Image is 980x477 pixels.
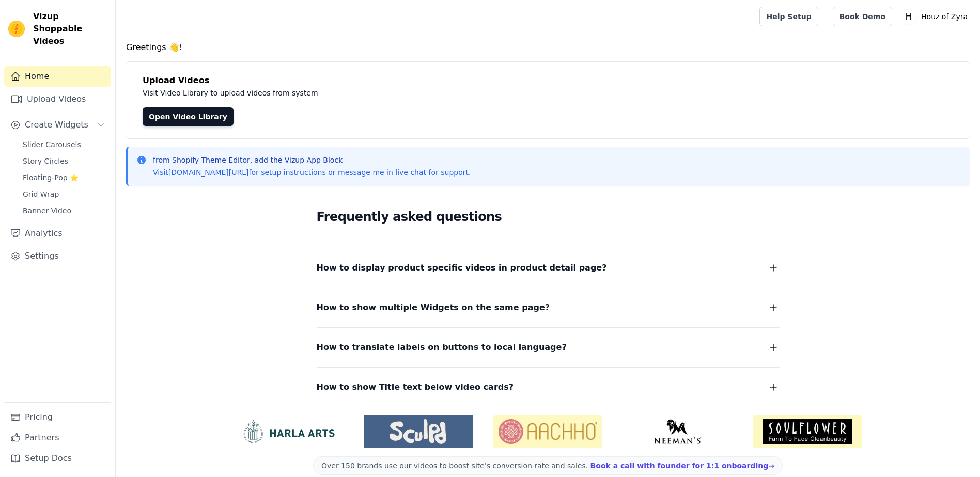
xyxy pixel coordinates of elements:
a: Setup Docs [4,448,111,469]
a: [DOMAIN_NAME][URL] [168,168,249,177]
p: Visit Video Library to upload videos from system [143,87,605,99]
span: Vizup Shoppable Videos [33,10,107,47]
h4: Greetings 👋! [126,41,970,54]
a: Grid Wrap [17,187,111,201]
a: Slider Carousels [17,137,111,152]
a: Floating-Pop ⭐ [17,170,111,185]
a: Partners [4,427,111,448]
img: Sculpd US [364,419,473,444]
p: Houz of Zyra [917,7,972,26]
button: How to display product specific videos in product detail page? [317,261,780,275]
button: How to translate labels on buttons to local language? [317,340,780,355]
button: How to show multiple Widgets on the same page? [317,300,780,315]
img: Soulflower [753,415,862,448]
img: Aachho [493,415,602,448]
span: How to show multiple Widgets on the same page? [317,300,550,315]
img: Vizup [8,21,25,37]
span: Floating-Pop ⭐ [23,172,79,183]
span: Slider Carousels [23,139,81,150]
a: Help Setup [759,7,818,26]
text: H [906,11,912,22]
a: Pricing [4,407,111,427]
a: Banner Video [17,203,111,218]
a: Story Circles [17,154,111,168]
button: Create Widgets [4,115,111,135]
span: Banner Video [23,205,71,216]
p: Visit for setup instructions or message me in live chat for support. [153,167,471,178]
a: Open Video Library [143,107,234,126]
span: Story Circles [23,156,68,166]
img: HarlaArts [234,419,343,444]
h4: Upload Videos [143,74,953,87]
span: Grid Wrap [23,189,59,199]
span: Create Widgets [25,119,88,131]
a: Book a call with founder for 1:1 onboarding [590,462,774,470]
a: Analytics [4,223,111,244]
p: from Shopify Theme Editor, add the Vizup App Block [153,155,471,165]
button: How to show Title text below video cards? [317,380,780,394]
h2: Frequently asked questions [317,206,780,227]
button: H Houz of Zyra [900,7,972,26]
a: Home [4,66,111,87]
img: Neeman's [623,419,732,444]
span: How to show Title text below video cards? [317,380,514,394]
span: How to translate labels on buttons to local language? [317,340,567,355]
a: Upload Videos [4,89,111,109]
a: Book Demo [833,7,892,26]
span: How to display product specific videos in product detail page? [317,261,607,275]
a: Settings [4,246,111,266]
